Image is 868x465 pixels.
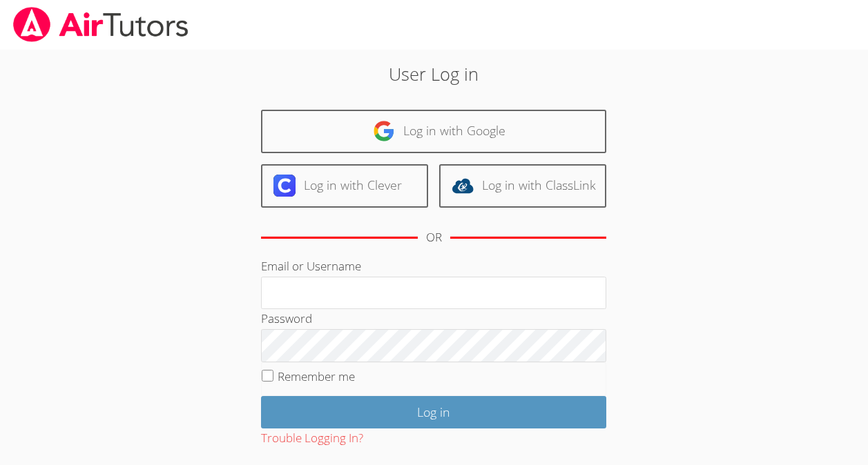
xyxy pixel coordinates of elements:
img: google-logo-50288ca7cdecda66e5e0955fdab243c47b7ad437acaf1139b6f446037453330a.svg [373,120,395,142]
button: Trouble Logging In? [261,428,363,448]
img: airtutors_banner-c4298cdbf04f3fff15de1276eac7730deb9818008684d7c2e4769d2f7ddbe033.png [12,7,190,42]
label: Remember me [278,368,355,384]
div: OR [426,228,442,248]
a: Log in with Google [261,110,606,153]
label: Password [261,310,312,326]
a: Log in with ClassLink [439,164,606,208]
label: Email or Username [261,258,361,274]
h2: User Log in [200,61,668,87]
img: classlink-logo-d6bb404cc1216ec64c9a2012d9dc4662098be43eaf13dc465df04b49fa7ab582.svg [452,175,474,197]
img: clever-logo-6eab21bc6e7a338710f1a6ff85c0baf02591cd810cc4098c63d3a4b26e2feb20.svg [273,175,296,197]
a: Log in with Clever [261,164,428,208]
input: Log in [261,396,606,428]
